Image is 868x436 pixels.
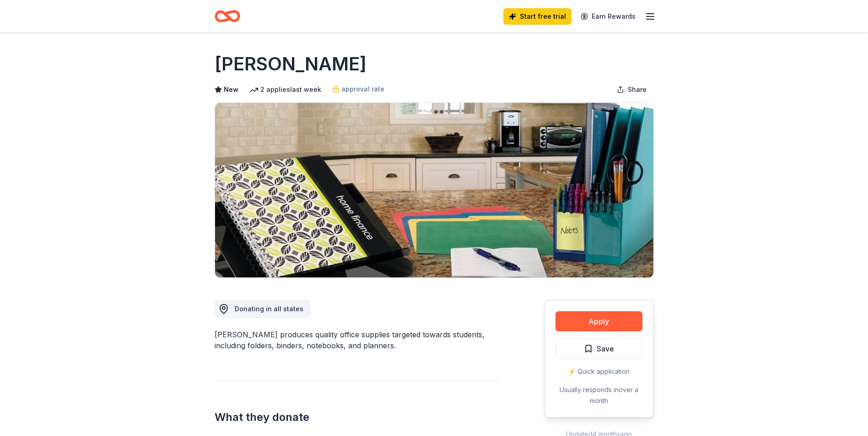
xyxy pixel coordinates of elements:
[609,80,654,99] button: Share
[235,305,303,313] span: Donating in all states
[555,366,642,377] div: ⚡️ Quick application
[628,84,647,95] span: Share
[332,84,384,95] a: approval rate
[215,329,500,351] div: [PERSON_NAME] produces quality office supplies targeted towards students, including folders, bind...
[555,339,642,359] button: Save
[215,103,653,277] img: Image for Mead
[341,84,384,95] span: approval rate
[215,410,500,425] h2: What they donate
[249,84,321,95] div: 2 applies last week
[224,84,238,95] span: New
[503,8,571,25] a: Start free trial
[215,51,367,77] h1: [PERSON_NAME]
[555,311,642,331] button: Apply
[597,343,614,355] span: Save
[555,384,642,406] div: Usually responds in over a month
[575,8,641,25] a: Earn Rewards
[215,5,240,27] a: Home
